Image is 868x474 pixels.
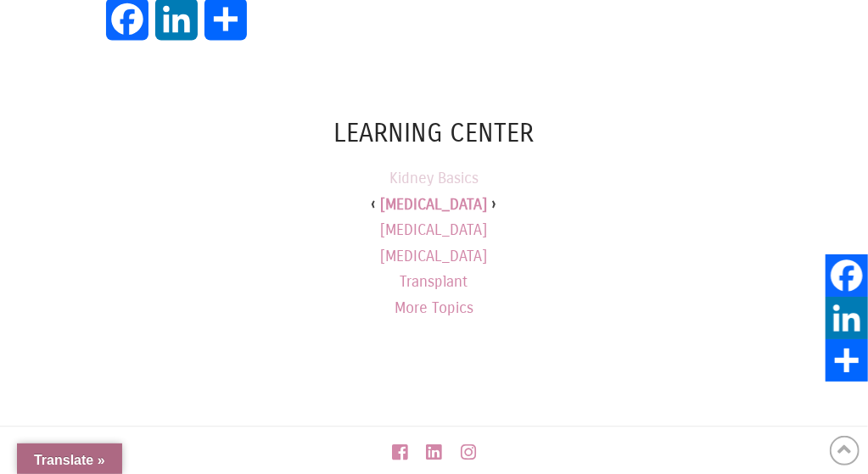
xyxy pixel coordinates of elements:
a: Transplant [400,269,468,295]
a: [MEDICAL_DATA] [380,243,487,270]
a: Facebook [826,254,868,297]
a: More Topics [395,295,473,321]
a: [MEDICAL_DATA] [380,217,487,243]
a: Facebook [392,443,407,461]
span: Translate » [34,453,105,467]
a: LinkedIn [826,297,868,339]
a: Kidney Basics [389,165,479,192]
h4: Learning Center [103,115,764,152]
a: [MEDICAL_DATA] [380,192,487,218]
a: LinkedIn [426,443,441,461]
a: Instagram [461,443,476,461]
a: Back to Top [830,436,860,466]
